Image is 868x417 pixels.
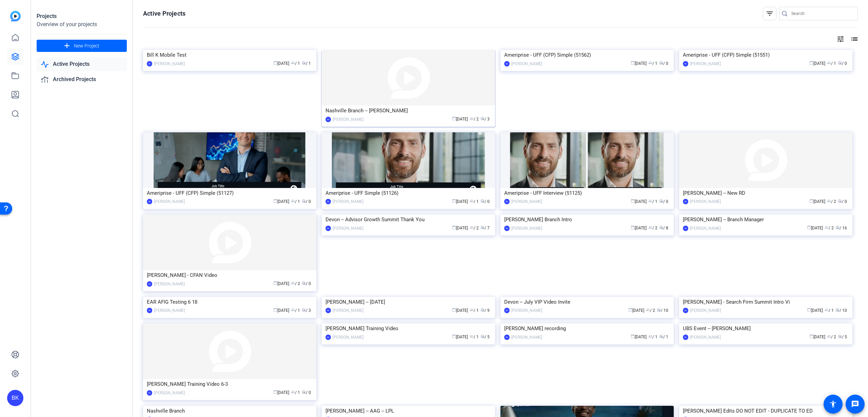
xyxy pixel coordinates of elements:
[452,335,468,339] span: [DATE]
[659,335,668,339] span: / 1
[470,116,474,120] span: group
[628,308,632,312] span: calendar_today
[838,61,842,65] span: radio
[683,214,849,225] div: [PERSON_NAME] -- Branch Manager
[807,308,811,312] span: calendar_today
[333,225,363,232] div: [PERSON_NAME]
[511,334,542,341] div: [PERSON_NAME]
[147,406,313,416] div: Nashville Branch
[480,199,490,204] span: / 0
[648,226,657,230] span: / 2
[480,225,485,229] span: radio
[154,198,185,205] div: [PERSON_NAME]
[646,308,650,312] span: group
[659,61,668,66] span: / 0
[807,225,811,229] span: calendar_today
[504,335,510,340] div: BK
[659,61,663,65] span: radio
[452,308,468,313] span: [DATE]
[470,334,474,338] span: group
[809,334,813,338] span: calendar_today
[690,198,721,205] div: [PERSON_NAME]
[836,35,845,43] mat-icon: tune
[683,335,688,340] div: BK
[273,199,289,204] span: [DATE]
[648,335,657,339] span: / 1
[302,308,311,313] span: / 3
[452,116,456,120] span: calendar_today
[302,281,306,285] span: radio
[648,334,652,338] span: group
[657,308,668,313] span: / 10
[631,335,647,339] span: [DATE]
[851,400,859,408] mat-icon: message
[480,117,490,121] span: / 3
[302,390,306,394] span: radio
[825,308,829,312] span: group
[659,334,663,338] span: radio
[10,11,21,21] img: blue-gradient.svg
[690,307,721,314] div: [PERSON_NAME]
[504,297,670,307] div: Devon -- July VIP Video Invite
[835,308,840,312] span: radio
[147,50,313,60] div: Bill K Mobile Test
[325,106,491,116] div: Nashville Branch -- [PERSON_NAME]
[838,335,847,339] span: / 5
[273,308,277,312] span: calendar_today
[511,225,542,232] div: [PERSON_NAME]
[302,199,311,204] span: / 0
[809,61,813,65] span: calendar_today
[480,308,490,313] span: / 9
[7,390,23,406] div: BK
[511,198,542,205] div: [PERSON_NAME]
[631,199,635,203] span: calendar_today
[470,308,479,313] span: / 1
[648,199,652,203] span: group
[480,334,485,338] span: radio
[648,61,652,65] span: group
[470,117,479,121] span: / 2
[511,307,542,314] div: [PERSON_NAME]
[835,225,840,229] span: radio
[452,199,468,204] span: [DATE]
[147,270,313,280] div: [PERSON_NAME] - CFAN Video
[809,199,825,204] span: [DATE]
[631,61,647,66] span: [DATE]
[325,297,491,307] div: [PERSON_NAME] -- [DATE]
[325,308,331,313] div: BK
[325,214,491,225] div: Devon -- Advisor Growth Summit Thank You
[452,225,456,229] span: calendar_today
[325,323,491,334] div: [PERSON_NAME] Training Video
[470,225,474,229] span: group
[683,199,688,204] div: BK
[827,61,836,66] span: / 1
[291,308,295,312] span: group
[147,199,152,204] div: BK
[452,117,468,121] span: [DATE]
[480,226,490,230] span: / 7
[683,323,849,334] div: UBS Event -- [PERSON_NAME]
[631,199,647,204] span: [DATE]
[835,308,847,313] span: / 10
[147,297,313,307] div: EAR AFIG Testing 6 18
[452,226,468,230] span: [DATE]
[809,335,825,339] span: [DATE]
[631,225,635,229] span: calendar_today
[827,335,836,339] span: / 2
[37,57,127,71] a: Active Projects
[659,199,668,204] span: / 0
[37,73,127,87] a: Archived Projects
[791,10,852,18] input: Search
[480,335,490,339] span: / 5
[291,61,295,65] span: group
[273,281,277,285] span: calendar_today
[147,379,313,389] div: [PERSON_NAME] Training Video 6-3
[631,334,635,338] span: calendar_today
[325,406,491,416] div: [PERSON_NAME] -- AAG -- LPL
[291,308,300,313] span: / 1
[504,199,510,204] div: BK
[470,199,479,204] span: / 1
[452,308,456,312] span: calendar_today
[825,308,834,313] span: / 1
[291,61,300,66] span: / 1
